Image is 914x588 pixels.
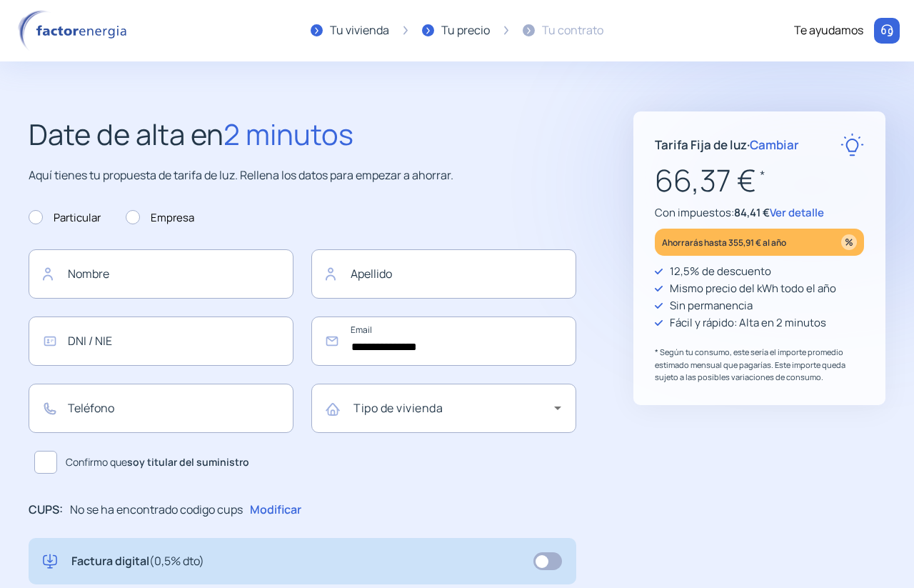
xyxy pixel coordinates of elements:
div: Te ayudamos [794,21,863,40]
p: Sin permanencia [670,297,753,314]
img: logo factor [14,10,136,51]
img: rate-E.svg [840,133,864,156]
img: digital-invoice.svg [43,552,57,571]
h2: Date de alta en [29,111,576,157]
span: (0,5% dto) [149,553,204,569]
div: Tu vivienda [330,21,389,40]
p: Aquí tienes tu propuesta de tarifa de luz. Rellena los datos para empezar a ahorrar. [29,166,576,185]
mat-label: Tipo de vivienda [353,400,443,416]
span: Confirmo que [66,454,249,470]
img: llamar [880,24,894,38]
p: Modificar [250,501,301,519]
div: Tu precio [441,21,490,40]
span: Ver detalle [770,205,824,220]
p: Tarifa Fija de luz · [655,135,799,154]
p: No se ha encontrado codigo cups [70,501,243,519]
span: 2 minutos [224,114,353,154]
p: Con impuestos: [655,204,864,221]
p: Factura digital [71,552,204,571]
img: percentage_icon.svg [841,234,857,250]
p: Ahorrarás hasta 355,91 € al año [662,234,786,251]
div: Tu contrato [542,21,603,40]
p: Fácil y rápido: Alta en 2 minutos [670,314,826,332]
span: 84,41 € [734,205,770,220]
label: Particular [29,209,101,226]
p: Mismo precio del kWh todo el año [670,280,836,297]
p: * Según tu consumo, este sería el importe promedio estimado mensual que pagarías. Este importe qu... [655,346,864,384]
p: 66,37 € [655,156,864,204]
b: soy titular del suministro [127,455,249,469]
p: CUPS: [29,501,63,519]
label: Empresa [126,209,194,226]
span: Cambiar [750,136,799,153]
p: 12,5% de descuento [670,263,771,280]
